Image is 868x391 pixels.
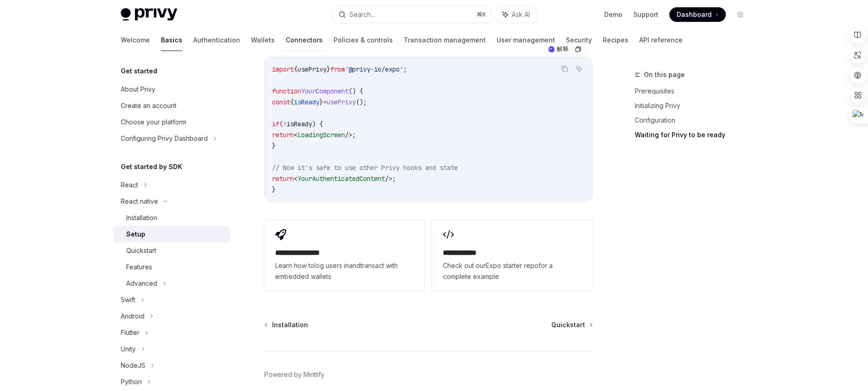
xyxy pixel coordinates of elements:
[301,87,349,95] span: YourComponent
[272,131,294,139] span: return
[349,87,363,95] span: () {
[635,128,755,142] a: Waiting for Privy to be ready
[272,320,308,329] span: Installation
[298,175,385,183] span: YourAuthenticatedContent
[286,29,323,51] a: Connectors
[345,131,352,139] span: />
[566,29,592,51] a: Security
[356,98,367,106] span: ();
[639,29,683,51] a: API reference
[279,120,283,128] span: (
[497,29,555,51] a: User management
[272,175,294,183] span: return
[298,65,327,73] span: usePrivy
[677,10,712,19] span: Dashboard
[264,370,324,379] a: Powered by Mintlify
[113,226,230,242] a: Setup
[332,6,492,23] button: Search...⌘K
[121,117,186,128] div: Choose your platform
[334,29,393,51] a: Policies & controls
[551,320,592,329] a: Quickstart
[272,164,458,172] span: // Now it's safe to use other Privy hooks and state
[121,161,182,172] h5: Get started by SDK
[635,84,755,98] a: Prerequisites
[733,7,748,22] button: Toggle dark mode
[604,10,622,19] a: Demo
[121,84,155,95] div: About Privy
[312,120,323,128] span: ) {
[121,66,157,77] h5: Get started
[294,65,298,73] span: {
[264,220,425,291] a: **** **** **** *Learn how tolog users inandtransact with embedded wallets
[265,320,308,329] a: Installation
[272,142,276,150] span: }
[121,133,208,144] div: Configuring Privy Dashboard
[121,360,145,371] div: NodeJS
[644,69,685,80] span: On this page
[294,131,298,139] span: <
[327,65,330,73] span: }
[121,29,150,51] a: Welcome
[121,180,138,190] div: React
[126,245,156,256] div: Quickstart
[294,175,298,183] span: <
[603,29,628,51] a: Recipes
[275,260,414,282] span: Learn how to and
[294,98,319,106] span: isReady
[573,63,585,75] button: Ask AI
[121,311,144,322] div: Android
[635,113,755,128] a: Configuration
[193,29,240,51] a: Authentication
[512,10,530,19] span: Ask AI
[113,81,230,98] a: About Privy
[349,9,375,20] div: Search...
[121,376,142,387] div: Python
[559,63,570,75] button: Copy the contents from the code block
[352,131,356,139] span: ;
[272,98,290,106] span: const
[121,294,135,305] div: Swift
[272,65,294,73] span: import
[669,7,726,22] a: Dashboard
[283,120,287,128] span: !
[272,185,276,194] span: }
[551,320,585,329] span: Quickstart
[121,196,158,207] div: React native
[161,29,182,51] a: Basics
[432,220,592,291] a: **** **** **Check out ourExpo starter repofor a complete example
[126,262,152,273] div: Features
[290,98,294,106] span: {
[113,242,230,259] a: Quickstart
[385,175,392,183] span: />
[633,10,658,19] a: Support
[251,29,275,51] a: Wallets
[635,98,755,113] a: Initializing Privy
[345,65,403,73] span: '@privy-io/expo'
[113,210,230,226] a: Installation
[126,229,145,240] div: Setup
[392,175,396,183] span: ;
[121,8,177,21] img: light logo
[314,262,349,269] a: log users in
[287,120,312,128] span: isReady
[330,65,345,73] span: from
[298,131,345,139] span: LoadingScreen
[319,98,323,106] span: }
[443,260,581,282] span: Check out our for a complete example
[113,98,230,114] a: Create an account
[272,87,301,95] span: function
[121,100,176,111] div: Create an account
[121,344,136,355] div: Unity
[327,98,356,106] span: usePrivy
[126,212,157,223] div: Installation
[272,120,279,128] span: if
[126,278,157,289] div: Advanced
[403,65,407,73] span: ;
[496,6,536,23] button: Ask AI
[404,29,486,51] a: Transaction management
[113,114,230,130] a: Choose your platform
[113,259,230,275] a: Features
[486,262,539,269] a: Expo starter repo
[323,98,327,106] span: =
[121,327,139,338] div: Flutter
